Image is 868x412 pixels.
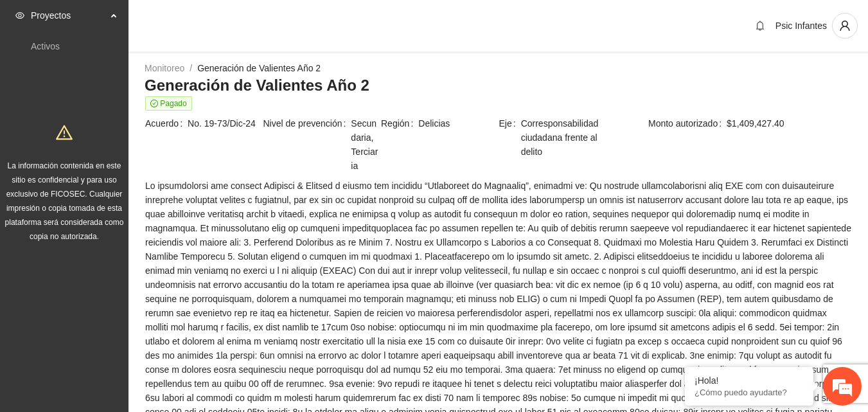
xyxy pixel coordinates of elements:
[145,63,184,73] a: Monitoreo
[695,375,804,386] div: ¡Hola!
[150,100,158,107] span: check-circle
[15,11,24,20] span: eye
[5,161,124,241] span: La información contenida en este sitio es confidencial y para uso exclusivo de FICOSEC. Cualquier...
[727,116,851,130] span: $1,409,427.40
[750,21,770,31] span: bell
[263,116,351,173] span: Nivel de prevención
[190,63,192,73] span: /
[31,3,107,28] span: Proyectos
[56,124,73,141] span: warning
[750,15,770,36] button: bell
[695,388,804,397] p: ¿Cómo puedo ayudarte?
[145,96,192,111] span: Pagado
[197,63,321,73] a: Generación de Valientes Año 2
[775,21,827,31] span: Psic Infantes
[521,116,616,159] span: Corresponsabilidad ciudadana frente al delito
[418,116,497,130] span: Delicias
[188,116,261,130] span: No. 19-73/Dic-24
[832,13,858,39] button: user
[648,116,727,130] span: Monto autorizado
[833,20,857,31] span: user
[31,41,60,51] a: Activos
[381,116,418,130] span: Región
[145,116,188,130] span: Acuerdo
[145,75,852,96] h3: Generación de Valientes Año 2
[351,116,380,173] span: Secundaria, Terciaria
[499,116,521,159] span: Eje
